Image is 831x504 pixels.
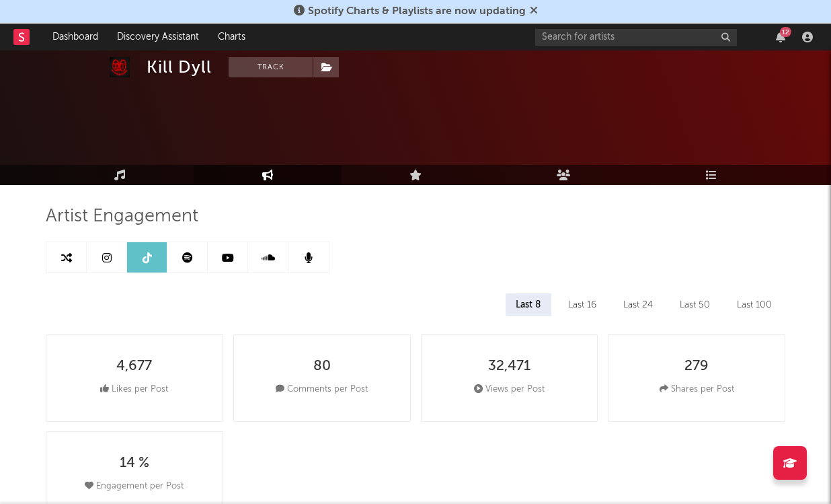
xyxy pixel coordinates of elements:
[313,359,331,375] div: 80
[558,293,606,316] div: Last 16
[116,359,152,375] div: 4,677
[208,24,255,50] a: Charts
[776,32,785,42] button: 12
[780,27,791,37] div: 12
[506,293,551,316] div: Last 8
[474,382,545,398] div: Views per Post
[660,382,734,398] div: Shares per Post
[613,293,663,316] div: Last 24
[727,293,782,316] div: Last 100
[108,24,208,50] a: Discovery Assistant
[276,382,368,398] div: Comments per Post
[85,478,184,495] div: Engagement per Post
[488,359,530,375] div: 32,471
[530,6,538,17] span: Dismiss
[43,24,108,50] a: Dashboard
[120,456,149,472] div: 14 %
[535,29,737,46] input: Search for artists
[308,6,526,17] span: Spotify Charts & Playlists are now updating
[229,57,313,77] button: Track
[100,382,168,398] div: Likes per Post
[46,209,198,225] span: Artist Engagement
[670,293,720,316] div: Last 50
[684,359,709,375] div: 279
[147,57,212,77] div: Kill Dyll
